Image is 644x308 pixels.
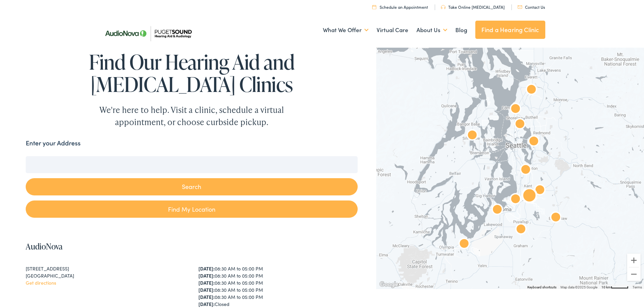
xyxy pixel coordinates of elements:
a: Take Online [MEDICAL_DATA] [441,4,505,10]
a: Terms (opens in new tab) [633,285,642,289]
a: Contact Us [518,4,545,10]
div: Puget Sound Hearing Aid &#038; Audiology by AudioNova [521,79,542,101]
a: Get directions [26,279,56,286]
a: Open this area in Google Maps (opens a new window) [378,280,400,289]
label: Enter your Address [26,138,80,148]
div: AudioNova [515,160,536,181]
div: AudioNova [529,180,551,202]
div: AudioNova [453,234,475,255]
div: AudioNova [519,186,540,208]
img: utility icon [518,5,522,9]
a: About Us [416,18,447,43]
div: [GEOGRAPHIC_DATA] [26,272,185,279]
a: Virtual Care [377,18,408,43]
strong: [DATE]: [198,301,215,307]
div: AudioNova [505,99,526,120]
a: Blog [455,18,467,43]
strong: [DATE]: [198,265,215,272]
strong: [DATE]: [198,279,215,286]
img: utility icon [441,5,446,9]
div: AudioNova [523,131,545,153]
a: What We Offer [323,18,368,43]
h1: Find Our Hearing Aid and [MEDICAL_DATA] Clinics [26,51,357,95]
a: Find My Location [26,200,357,218]
strong: [DATE]: [198,293,215,300]
div: AudioNova [505,189,526,211]
div: We're here to help. Visit a clinic, schedule a virtual appointment, or choose curbside pickup. [84,104,300,128]
button: Zoom out [627,267,641,281]
div: AudioNova [486,199,508,221]
img: utility icon [372,5,376,9]
button: Search [26,178,357,195]
a: Schedule an Appointment [372,4,428,10]
div: AudioNova [510,219,532,241]
a: Find a Hearing Clinic [475,21,545,39]
span: 10 km [601,285,611,289]
strong: [DATE]: [198,286,215,293]
div: AudioNova [461,125,483,147]
span: Map data ©2025 Google [560,285,597,289]
button: Keyboard shortcuts [527,285,556,290]
div: AudioNova [509,114,531,136]
a: AudioNova [26,241,63,252]
div: [STREET_ADDRESS] [26,265,185,272]
input: Enter your address or zip code [26,156,357,173]
img: Google [378,280,400,289]
button: Map Scale: 10 km per 48 pixels [599,284,630,289]
div: AudioNova [545,207,567,229]
button: Zoom in [627,254,641,267]
strong: [DATE]: [198,272,215,279]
